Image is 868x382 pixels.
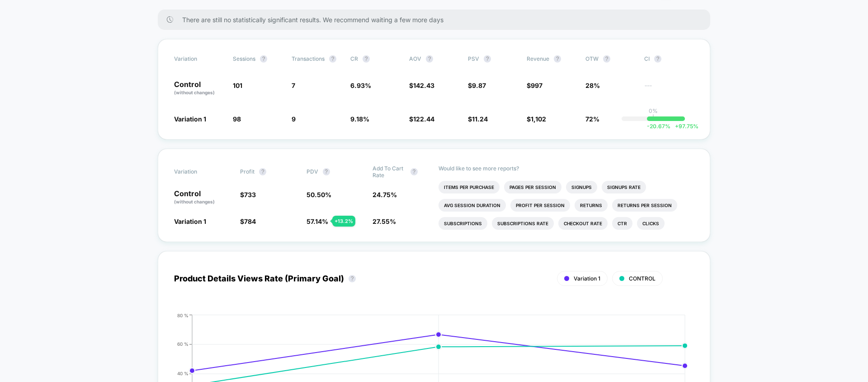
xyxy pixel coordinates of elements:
li: Avg Session Duration [439,199,506,212]
span: Sessions [233,55,255,62]
span: 97.75 % [670,123,698,130]
li: Signups [566,181,597,193]
span: $ [468,82,486,89]
span: -20.67 % [647,123,670,130]
li: Subscriptions Rate [492,217,554,230]
button: ? [410,168,418,175]
span: $ [468,115,488,123]
span: Add To Cart Rate [373,165,406,179]
button: ? [349,275,356,282]
span: AOV [409,55,421,62]
li: Ctr [612,217,632,230]
p: | [652,114,654,121]
span: PDV [307,168,318,175]
span: CI [644,55,694,63]
span: + [675,123,679,130]
button: ? [654,55,661,63]
li: Profit Per Session [510,199,570,212]
p: Would like to see more reports? [439,165,694,172]
tspan: 40 % [177,371,189,376]
span: 50.50 % [307,191,331,198]
span: 9.87 [472,82,486,89]
tspan: 80 % [177,312,189,318]
li: Clicks [637,217,665,230]
div: + 13.2 % [332,216,355,227]
span: 28% [585,82,600,89]
button: ? [363,55,370,63]
p: Control [174,190,231,205]
tspan: 60 % [177,341,189,347]
span: 72% [585,115,599,123]
span: Variation 1 [174,218,206,225]
span: There are still no statistically significant results. We recommend waiting a few more days [182,16,692,24]
button: ? [484,55,491,63]
button: ? [554,55,561,63]
span: Variation [174,165,224,179]
span: CR [350,55,358,62]
button: ? [323,168,330,175]
span: CONTROL [629,275,656,282]
span: Revenue [527,55,549,62]
li: Pages Per Session [504,181,561,193]
span: $ [409,82,434,89]
button: ? [426,55,433,63]
li: Returns Per Session [612,199,677,212]
span: Transactions [292,55,325,62]
button: ? [329,55,336,63]
span: 142.43 [413,82,434,89]
li: Signups Rate [602,181,646,193]
span: --- [644,83,694,96]
span: $ [240,191,256,198]
span: 11.24 [472,115,488,123]
span: 57.14 % [307,218,328,225]
span: (without changes) [174,199,215,204]
span: 24.75 % [373,191,397,198]
span: $ [527,115,546,123]
li: Returns [575,199,608,212]
span: Profit [240,168,255,175]
span: 9 [292,115,296,123]
button: ? [259,168,266,175]
span: 27.55 % [373,218,396,225]
span: 101 [233,82,242,89]
span: Variation [174,55,224,63]
span: $ [240,218,256,225]
span: 122.44 [413,115,434,123]
span: 9.18 % [350,115,369,123]
li: Subscriptions [439,217,487,230]
span: OTW [585,55,635,63]
span: $ [527,82,542,89]
p: 0% [649,107,658,114]
span: (without changes) [174,90,215,95]
li: Checkout Rate [558,217,608,230]
button: ? [603,55,610,63]
span: Variation 1 [174,115,206,123]
span: 6.93 % [350,82,371,89]
span: Variation 1 [574,275,600,282]
span: PSV [468,55,479,62]
span: 997 [531,82,542,89]
span: 784 [244,218,256,225]
button: ? [260,55,267,63]
span: 1,102 [531,115,546,123]
span: $ [409,115,434,123]
p: Control [174,81,224,96]
li: Items Per Purchase [439,181,500,193]
span: 98 [233,115,241,123]
span: 7 [292,82,295,89]
span: 733 [244,191,256,198]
